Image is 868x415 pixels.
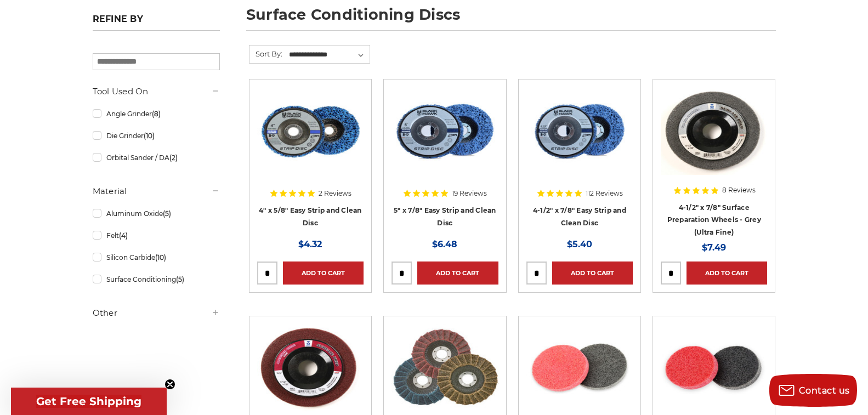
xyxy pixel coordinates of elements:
a: Silicon Carbide [93,248,220,267]
span: (2) [169,154,178,162]
img: 4-1/2" x 7/8" Easy Strip and Clean Disc [526,87,633,175]
a: Gray Surface Prep Disc [661,87,767,228]
h1: surface conditioning discs [246,7,776,31]
h5: Other [93,306,220,320]
a: Angle Grinder [93,104,220,123]
a: Add to Cart [552,261,633,285]
a: Add to Cart [283,261,364,285]
a: Orbital Sander / DA [93,148,220,167]
a: Felt [93,226,220,245]
a: Surface Conditioning [93,270,220,289]
span: $4.32 [298,239,322,249]
span: Get Free Shipping [36,395,141,408]
span: $7.49 [702,242,726,253]
button: Contact us [769,374,857,407]
a: 4-1/2" x 7/8" Surface Preparation Wheels - Grey (Ultra Fine) [667,203,761,236]
img: 3 inch surface preparation discs [526,324,633,412]
span: $5.40 [567,239,592,249]
img: Maroon Surface Prep Disc [257,324,364,412]
label: Sort By: [249,46,282,62]
div: Get Free ShippingClose teaser [11,388,167,415]
span: (10) [144,132,155,140]
span: (5) [176,275,184,283]
h5: Refine by [93,14,220,31]
img: 4" x 5/8" easy strip and clean discs [257,87,364,175]
a: Die Grinder [93,126,220,145]
select: Sort By: [287,47,370,63]
img: 2 inch surface preparation discs [661,324,767,412]
a: Add to Cart [687,261,767,285]
h5: Tool Used On [93,85,220,98]
span: (5) [163,209,171,218]
a: blue clean and strip disc [392,87,498,228]
img: blue clean and strip disc [392,87,498,175]
a: 4" x 5/8" easy strip and clean discs [257,87,364,228]
img: Scotch brite flap discs [392,324,498,412]
span: (8) [152,110,161,118]
span: $6.48 [432,239,457,249]
span: (10) [155,253,166,261]
a: 4-1/2" x 7/8" Easy Strip and Clean Disc [526,87,633,228]
a: Aluminum Oxide [93,204,220,223]
span: Contact us [799,385,850,396]
a: Add to Cart [417,261,498,285]
img: Gray Surface Prep Disc [661,87,767,175]
h5: Material [93,185,220,198]
button: Close teaser [164,379,175,390]
span: (4) [119,231,128,240]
